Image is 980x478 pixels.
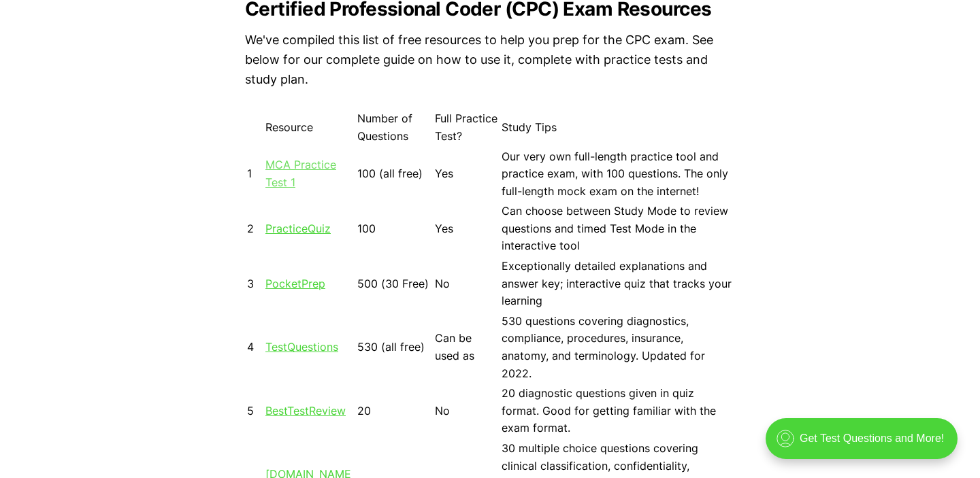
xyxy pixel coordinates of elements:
[265,277,325,290] a: PocketPrep
[434,384,499,438] td: No
[501,257,734,311] td: Exceptionally detailed explanations and answer key; interactive quiz that tracks your learning
[265,404,346,417] a: BestTestReview
[265,340,338,354] a: TestQuestions
[434,109,499,146] td: Full Practice Test?
[246,202,263,256] td: 2
[246,312,263,383] td: 4
[246,384,263,438] td: 5
[265,222,331,235] a: PracticeQuiz
[357,109,433,146] td: Number of Questions
[501,384,734,438] td: 20 diagnostic questions given in quiz format. Good for getting familiar with the exam format.
[357,384,433,438] td: 20
[265,158,336,189] a: MCA Practice Test 1
[246,257,263,311] td: 3
[357,202,433,256] td: 100
[357,257,433,311] td: 500 (30 Free)
[501,109,734,146] td: Study Tips
[246,148,263,201] td: 1
[501,148,734,201] td: Our very own full-length practice tool and practice exam, with 100 questions. The only full-lengt...
[245,31,735,89] p: We've compiled this list of free resources to help you prep for the CPC exam. See below for our c...
[501,202,734,256] td: Can choose between Study Mode to review questions and timed Test Mode in the interactive tool
[357,148,433,201] td: 100 (all free)
[434,148,499,201] td: Yes
[501,312,734,383] td: 530 questions covering diagnostics, compliance, procedures, insurance, anatomy, and terminology. ...
[434,312,499,383] td: Can be used as
[265,109,355,146] td: Resource
[754,411,980,478] iframe: portal-trigger
[434,202,499,256] td: Yes
[434,257,499,311] td: No
[357,312,433,383] td: 530 (all free)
